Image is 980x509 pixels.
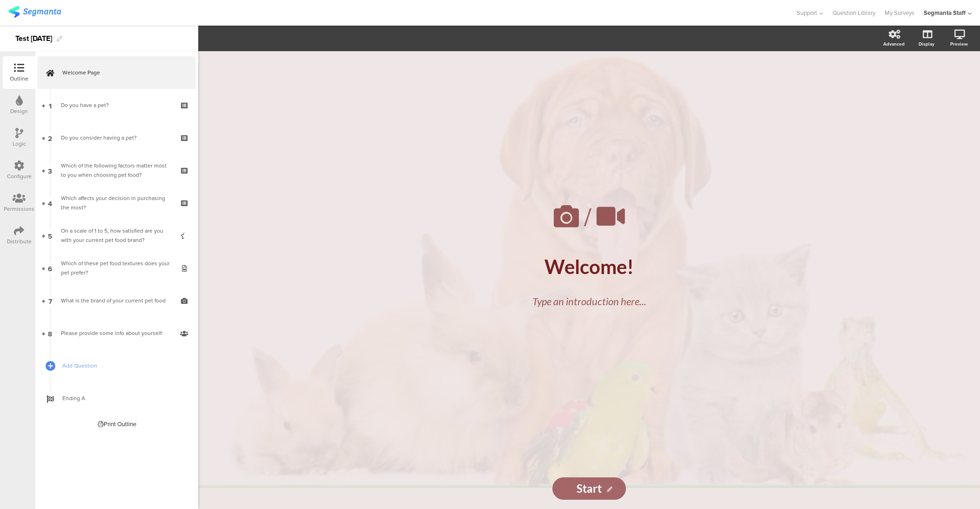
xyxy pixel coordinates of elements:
a: 5 On a scale of 1 to 5, how satisfied are you with your current pet food brand? [38,219,196,252]
div: What is the brand of your current pet food [61,296,172,305]
div: Display [919,40,934,47]
a: 6 Which of these pet food textures does your pet prefer? [38,252,196,284]
div: Design [10,107,28,115]
div: Which of these pet food textures does your pet prefer? [61,259,172,277]
a: 4 Which affects your decision in purchasing the most? [38,187,196,219]
span: 6 [48,263,52,273]
div: Test [DATE] [15,31,52,46]
img: segmanta logo [8,6,61,18]
div: Segmanta Staff [924,8,966,17]
a: 3 Which of the following factors matter most to you when choosing pet food? [38,154,196,187]
div: Preview [950,40,968,47]
span: Ending A [62,394,181,403]
div: Type an introduction here... [426,294,752,309]
a: Welcome Page [38,56,196,89]
span: 5 [48,230,52,241]
a: 7 What is the brand of your current pet food [38,284,196,317]
a: 8 Please provide some info about yourself: [38,317,196,349]
div: Please provide some info about yourself: [61,328,172,338]
span: Welcome Page [62,68,181,77]
div: Permissions [4,205,34,213]
span: 7 [48,295,52,306]
span: 2 [48,133,52,143]
div: Do you consider having a pet? [61,133,172,142]
a: 2 Do you consider having a pet? [38,121,196,154]
a: Ending A [38,382,196,415]
div: Outline [10,74,28,83]
div: Configure [7,172,32,181]
a: 1 Do you have a pet? [38,89,196,121]
div: Do you have a pet? [61,100,172,110]
span: 8 [48,328,52,338]
span: 1 [49,100,52,110]
p: Welcome! [417,255,761,278]
span: 4 [48,198,52,208]
span: Add Question [62,361,181,370]
div: Distribute [7,237,32,246]
div: Advanced [883,40,905,47]
span: Support [797,8,817,17]
span: / [584,199,591,235]
div: Which affects your decision in purchasing the most? [61,194,172,212]
div: On a scale of 1 to 5, how satisfied are you with your current pet food brand? [61,226,172,245]
div: Print Outline [98,420,136,429]
div: Which of the following factors matter most to you when choosing pet food? [61,161,172,180]
div: Logic [13,140,26,148]
input: Start [552,477,626,500]
span: 3 [48,165,52,175]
